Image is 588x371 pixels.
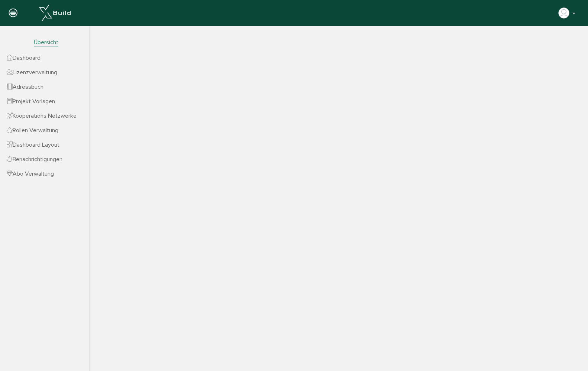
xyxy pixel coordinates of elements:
span: Kooperations Netzwerke [7,112,77,120]
span: Projekt Vorlagen [7,98,55,105]
span: Übersicht [34,39,58,46]
span: Benachrichtigungen [7,156,62,163]
span: Dashboard [7,54,41,62]
img: xBuild_Logo_Horizontal_White.png [39,5,71,21]
span: Adressbuch [7,83,43,91]
span: Abo Verwaltung [7,170,54,178]
span: Lizenzverwaltung [7,69,57,76]
span: Rollen Verwaltung [7,127,58,134]
span: Dashboard Layout [7,141,59,149]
